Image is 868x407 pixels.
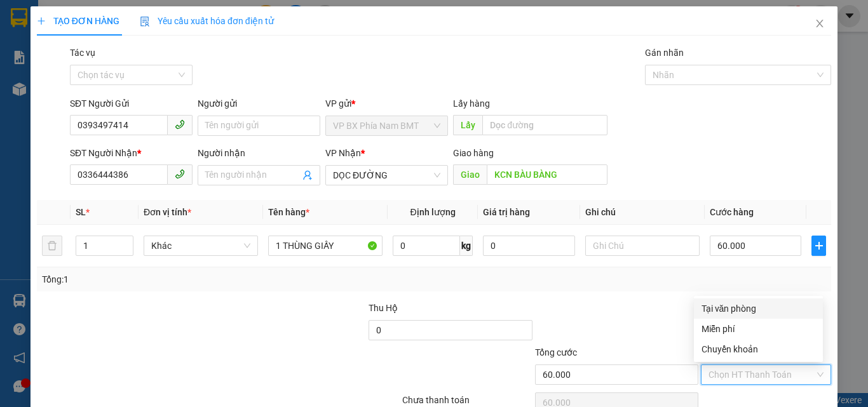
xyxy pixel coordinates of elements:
[710,207,754,217] span: Cước hàng
[815,18,825,29] span: close
[70,48,95,58] label: Tác vụ
[42,236,62,256] button: delete
[460,236,473,256] span: kg
[487,164,607,185] input: Dọc đường
[175,119,185,130] span: phone
[702,342,815,356] div: Chuyển khoản
[144,207,191,217] span: Đơn vị tính
[702,302,815,316] div: Tại văn phòng
[333,116,440,135] span: VP BX Phía Nam BMT
[453,98,490,109] span: Lấy hàng
[325,97,448,110] div: VP gửi
[453,115,482,135] span: Lấy
[410,207,455,217] span: Định lượng
[483,236,574,256] input: 0
[453,164,487,185] span: Giao
[812,241,825,251] span: plus
[580,200,705,225] th: Ghi chú
[37,17,46,25] span: plus
[198,146,320,160] div: Người nhận
[369,303,398,313] span: Thu Hộ
[645,48,684,58] label: Gán nhãn
[802,6,837,42] button: Close
[140,16,274,26] span: Yêu cầu xuất hóa đơn điện tử
[302,170,313,180] span: user-add
[702,322,815,336] div: Miễn phí
[76,207,86,217] span: SL
[453,148,494,158] span: Giao hàng
[198,97,320,110] div: Người gửi
[333,166,440,185] span: DỌC ĐƯỜNG
[811,236,826,256] button: plus
[140,17,150,27] img: icon
[483,207,530,217] span: Giá trị hàng
[151,236,250,255] span: Khác
[268,236,383,256] input: VD: Bàn, Ghế
[70,97,193,110] div: SĐT Người Gửi
[37,16,119,26] span: TẠO ĐƠN HÀNG
[42,272,336,286] div: Tổng: 1
[585,236,700,256] input: Ghi Chú
[535,347,577,357] span: Tổng cước
[325,148,361,158] span: VP Nhận
[70,146,193,160] div: SĐT Người Nhận
[175,169,185,179] span: phone
[482,115,607,135] input: Dọc đường
[268,207,309,217] span: Tên hàng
